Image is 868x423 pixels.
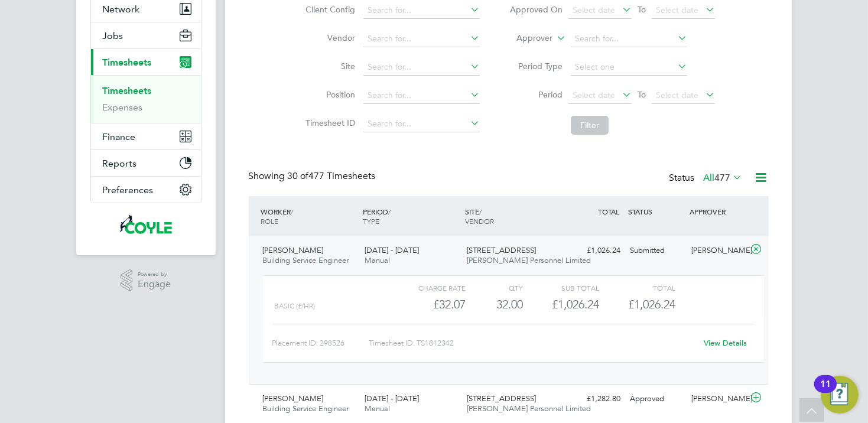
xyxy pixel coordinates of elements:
[91,150,201,176] button: Reports
[687,201,748,222] div: APPROVER
[363,216,379,226] span: TYPE
[138,279,171,289] span: Engage
[369,334,697,353] div: Timesheet ID: TS1812342
[103,158,137,169] span: Reports
[275,302,316,310] span: Basic (£/HR)
[687,389,748,409] div: [PERSON_NAME]
[599,281,675,295] div: Total
[571,59,687,76] input: Select one
[467,245,536,255] span: [STREET_ADDRESS]
[360,201,462,232] div: PERIOD
[103,131,136,142] span: Finance
[634,2,649,17] span: To
[389,281,465,295] div: Charge rate
[365,393,419,404] span: [DATE] - [DATE]
[363,87,480,104] input: Search for...
[564,389,626,409] div: £1,282.80
[272,334,369,353] div: Placement ID: 298526
[363,31,480,47] input: Search for...
[302,89,355,100] label: Position
[479,207,482,216] span: /
[263,404,349,414] span: Building Service Engineer
[571,116,609,135] button: Filter
[634,87,649,102] span: To
[363,2,480,19] input: Search for...
[656,5,698,15] span: Select date
[626,201,687,222] div: STATUS
[363,116,480,132] input: Search for...
[91,123,201,149] button: Finance
[466,295,523,314] div: 32.00
[365,404,390,414] span: Manual
[138,269,171,279] span: Powered by
[103,85,152,96] a: Timesheets
[263,245,324,255] span: [PERSON_NAME]
[687,241,748,261] div: [PERSON_NAME]
[499,32,552,44] label: Approver
[628,297,675,311] span: £1,026.24
[288,170,309,182] span: 30 of
[467,393,536,404] span: [STREET_ADDRESS]
[599,207,620,216] span: TOTAL
[704,172,743,184] label: All
[573,5,615,15] span: Select date
[103,102,143,113] a: Expenses
[467,255,591,265] span: [PERSON_NAME] Personnel Limited
[103,57,152,68] span: Timesheets
[820,384,831,399] div: 11
[288,170,376,182] span: 477 Timesheets
[715,172,731,184] span: 477
[91,22,201,48] button: Jobs
[302,4,355,15] label: Client Config
[121,269,171,292] a: Powered byEngage
[509,4,563,15] label: Approved On
[523,281,599,295] div: Sub Total
[90,215,201,234] a: Go to home page
[465,216,494,226] span: VENDOR
[302,118,355,128] label: Timesheet ID
[523,295,599,314] div: £1,026.24
[564,241,626,261] div: £1,026.24
[91,75,201,123] div: Timesheets
[626,241,687,261] div: Submitted
[91,177,201,203] button: Preferences
[363,59,480,76] input: Search for...
[302,61,355,71] label: Site
[573,90,615,100] span: Select date
[365,255,390,265] span: Manual
[656,90,698,100] span: Select date
[365,245,419,255] span: [DATE] - [DATE]
[821,376,859,414] button: Open Resource Center, 11 new notifications
[388,207,391,216] span: /
[389,295,465,314] div: £32.07
[258,201,360,232] div: WORKER
[626,389,687,409] div: Approved
[263,255,349,265] span: Building Service Engineer
[119,215,172,234] img: coyles-logo-retina.png
[91,49,201,75] button: Timesheets
[263,393,324,404] span: [PERSON_NAME]
[571,31,687,47] input: Search for...
[466,281,523,295] div: QTY
[103,4,140,15] span: Network
[103,30,123,41] span: Jobs
[462,201,564,232] div: SITE
[509,61,563,71] label: Period Type
[669,170,745,187] div: Status
[103,184,154,196] span: Preferences
[249,170,378,183] div: Showing
[261,216,279,226] span: ROLE
[302,32,355,43] label: Vendor
[509,89,563,100] label: Period
[467,404,591,414] span: [PERSON_NAME] Personnel Limited
[704,338,747,348] a: View Details
[291,207,294,216] span: /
